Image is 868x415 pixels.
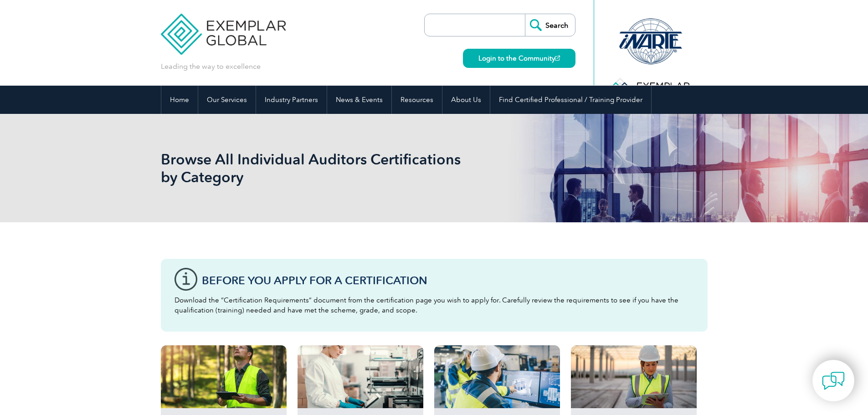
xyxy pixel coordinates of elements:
[442,86,490,114] a: About Us
[490,86,651,114] a: Find Certified Professional / Training Provider
[327,86,391,114] a: News & Events
[161,150,511,186] h1: Browse All Individual Auditors Certifications by Category
[463,49,575,68] a: Login to the Community
[822,369,845,392] img: contact-chat.png
[161,61,261,72] p: Leading the way to excellence
[175,295,694,315] p: Download the “Certification Requirements” document from the certification page you wish to apply ...
[256,86,327,114] a: Industry Partners
[161,86,198,114] a: Home
[392,86,442,114] a: Resources
[555,56,560,61] img: open_square.png
[202,275,694,286] h3: Before You Apply For a Certification
[525,14,575,36] input: Search
[198,86,256,114] a: Our Services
